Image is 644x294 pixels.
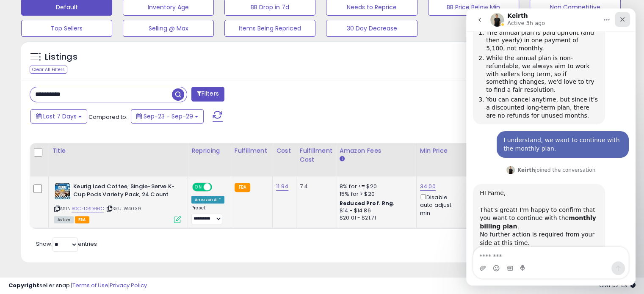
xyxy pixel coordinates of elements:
[105,205,141,212] span: | SKU: W4039
[276,182,288,191] a: 11.94
[20,87,132,111] li: You can cancel anytime, but since it’s a discounted long-term plan, there are no refunds for unus...
[340,200,395,207] b: Reduced Prof. Rng.
[191,87,224,102] button: Filters
[145,253,159,267] button: Send a message…
[235,146,269,155] div: Fulfillment
[21,20,112,37] button: Top Sellers
[54,183,71,200] img: 51YYDeBuaQL._SL40_.jpg
[340,146,413,155] div: Amazon Fees
[30,123,163,149] div: I understand, we want to continue with the monthly plan.
[144,112,193,121] span: Sep-23 - Sep-29
[52,146,184,155] div: Title
[7,239,162,253] textarea: Message…
[40,157,49,166] img: Profile image for Keirth
[54,256,61,263] button: Start recording
[72,205,104,212] a: B0CFDRDH6C
[73,183,176,201] b: Keurig Iced Coffee, Single-Serve K-Cup Pods Variety Pack, 24 Count
[420,192,461,217] div: Disable auto adjust min
[235,183,250,192] small: FBA
[45,51,77,63] h5: Listings
[131,109,204,124] button: Sep-23 - Sep-29
[340,155,345,163] small: Amazon Fees.
[30,109,87,124] button: Last 7 Days
[14,222,132,280] div: No further action is required from your side at this time. Please let me know if you have any oth...
[72,281,108,289] a: Terms of Use
[7,123,163,156] div: Fame says…
[123,20,214,37] button: Selling @ Max
[420,182,436,191] a: 34.00
[193,184,204,191] span: ON
[340,207,410,214] div: $14 - $14.86
[110,281,147,289] a: Privacy Policy
[191,205,224,224] div: Preset:
[27,256,33,263] button: Emoji picker
[300,183,329,190] div: 7.4
[51,159,69,165] b: Keirth
[43,112,77,121] span: Last 7 Days
[37,128,156,144] div: I understand, we want to continue with the monthly plan.
[20,46,132,85] li: While the annual plan is non-refundable, we always aim to work with sellers long term, so if some...
[8,281,39,289] strong: Copyright
[54,216,74,223] span: All listings currently available for purchase on Amazon
[13,256,20,263] button: Upload attachment
[7,176,163,292] div: Keirth says…
[300,146,332,164] div: Fulfillment Cost
[326,20,417,37] button: 30 Day Decrease
[276,146,293,155] div: Cost
[7,176,139,285] div: HI Fame,That's great! I'm happy to confirm that you want to continue with themonthly billing plan...
[40,256,47,263] button: Gif picker
[88,113,127,121] span: Compared to:
[30,66,67,74] div: Clear All Filters
[191,196,224,203] div: Amazon AI *
[75,216,89,223] span: FBA
[340,183,410,190] div: 8% for <= $20
[224,20,315,37] button: Items Being Repriced
[8,282,147,290] div: seller snap | |
[211,184,224,191] span: OFF
[36,240,97,248] span: Show: entries
[7,156,163,176] div: Keirth says…
[54,183,181,222] div: ASIN:
[340,190,410,198] div: 15% for > $20
[420,146,464,155] div: Min Price
[51,158,129,165] div: joined the conversation
[466,8,636,286] iframe: Intercom live chat
[340,214,410,222] div: $20.01 - $21.71
[14,181,132,222] div: HI Fame, That's great! I'm happy to confirm that you want to continue with the .
[191,146,227,155] div: Repricing
[20,20,132,44] li: The annual plan is paid upfront (and then yearly) in one payment of 5,100, not monthly.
